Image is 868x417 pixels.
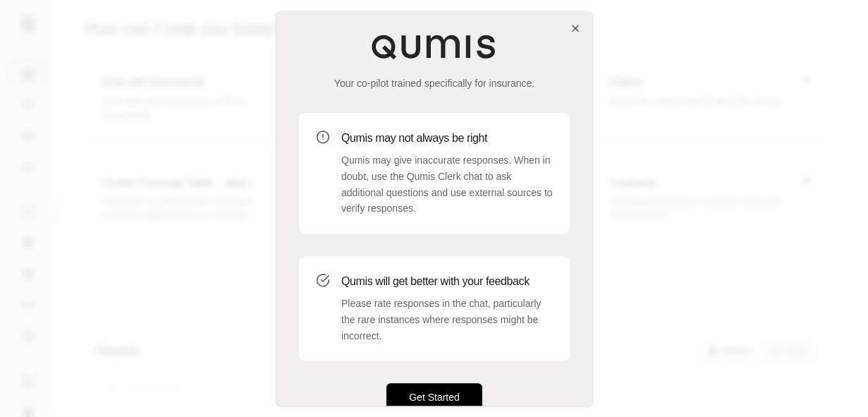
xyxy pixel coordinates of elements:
[341,273,553,290] h3: Qumis will get better with your feedback
[341,296,553,344] p: Please rate responses in the chat, particularly the rare instances where responses might be incor...
[299,76,570,90] p: Your co-pilot trained specifically for insurance.
[341,130,553,147] h3: Qumis may not always be right
[371,34,498,59] img: Qumis Logo
[386,383,482,411] button: Get Started
[341,152,553,217] p: Qumis may give inaccurate responses. When in doubt, use the Qumis Clerk chat to ask additional qu...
